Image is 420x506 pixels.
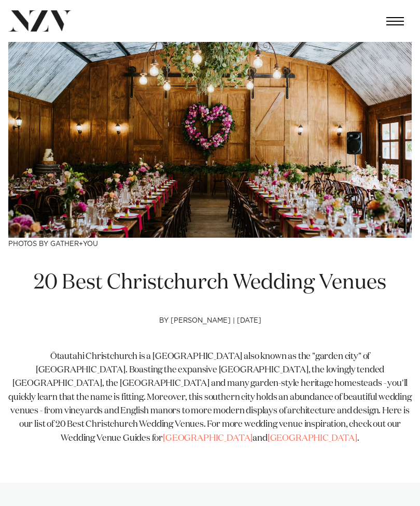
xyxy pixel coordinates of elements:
[268,434,357,443] a: [GEOGRAPHIC_DATA]
[8,238,412,249] h3: Photos by Gather+You
[8,352,412,443] span: Ōtautahi Christchurch is a [GEOGRAPHIC_DATA] also known as the "garden city" of [GEOGRAPHIC_DATA]...
[8,269,412,296] h1: 20 Best Christchurch Wedding Venues
[8,42,412,238] img: 20 Best Christchurch Wedding Venues
[8,317,412,350] h4: by [PERSON_NAME] | [DATE]
[163,434,253,443] a: [GEOGRAPHIC_DATA]
[8,10,72,32] img: nzv-logo.png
